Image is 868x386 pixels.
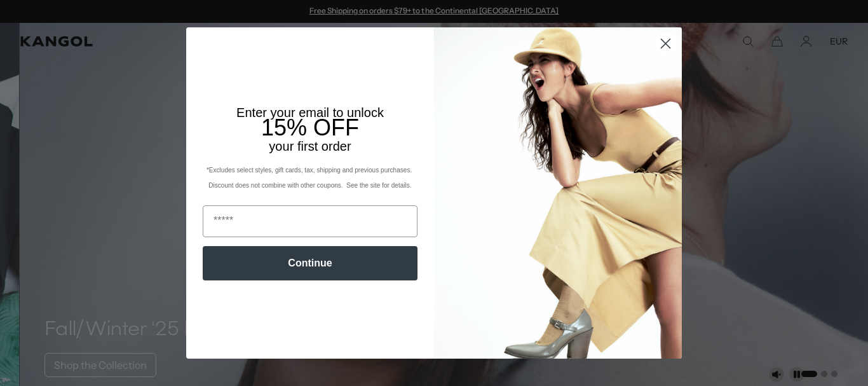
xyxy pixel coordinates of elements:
[654,32,677,55] button: Close dialog
[261,114,359,141] span: 15% OFF
[236,106,384,120] span: Enter your email to unlock
[207,167,414,189] span: *Excludes select styles, gift cards, tax, shipping and previous purchases. Discount does not comb...
[269,139,351,153] span: your first order
[203,205,417,237] input: Email
[434,27,682,358] img: 93be19ad-e773-4382-80b9-c9d740c9197f.jpeg
[203,246,417,280] button: Continue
